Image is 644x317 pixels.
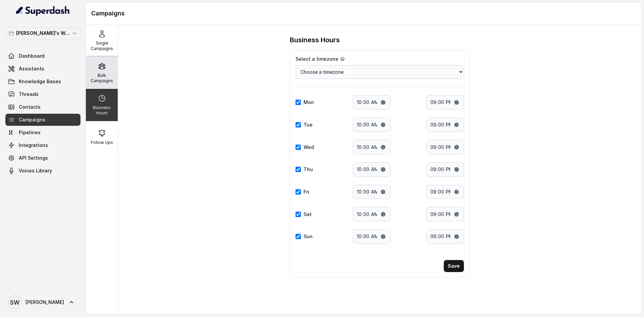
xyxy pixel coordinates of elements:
[10,299,19,306] text: SW
[19,53,45,59] span: Dashboard
[290,35,340,45] h3: Business Hours
[19,142,48,149] span: Integrations
[5,165,80,177] a: Voices Library
[25,299,64,306] span: [PERSON_NAME]
[89,41,115,51] p: Single Campaigns
[304,121,313,128] label: Tue
[5,126,80,139] a: Pipelines
[5,293,80,312] a: [PERSON_NAME]
[5,139,80,151] a: Integrations
[5,75,80,88] a: Knowledge Bases
[89,73,115,84] p: Bulk Campaigns
[19,104,41,110] span: Contacts
[19,129,41,136] span: Pipelines
[304,166,313,173] label: Thu
[16,29,70,37] p: [PERSON_NAME]'s Workspace
[5,88,80,100] a: Threads
[19,116,45,123] span: Campaigns
[304,144,314,151] label: Wed
[304,99,314,106] label: Mon
[5,63,80,75] a: Assistants
[296,56,338,62] span: Select a timezone
[304,211,312,218] label: Sat
[19,78,61,85] span: Knowledge Bases
[340,56,345,62] button: Select a timezone
[19,65,44,72] span: Assistants
[16,5,70,16] img: light.svg
[5,152,80,164] a: API Settings
[304,233,313,240] label: Sun
[5,101,80,113] a: Contacts
[5,27,80,39] button: [PERSON_NAME]'s Workspace
[444,260,464,272] button: Save
[19,91,39,98] span: Threads
[19,155,48,161] span: API Settings
[304,189,309,195] label: Fri
[91,8,636,19] h1: Campaigns
[89,105,115,116] p: Business Hours
[19,167,52,174] span: Voices Library
[91,140,113,145] p: Follow Ups
[5,114,80,126] a: Campaigns
[5,50,80,62] a: Dashboard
